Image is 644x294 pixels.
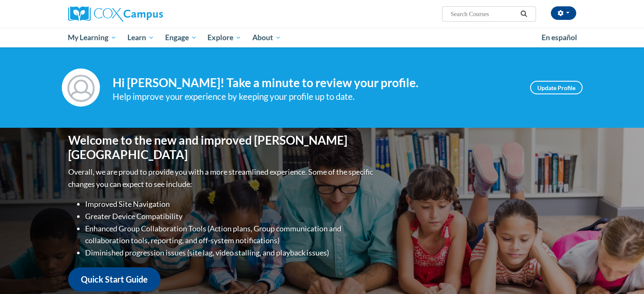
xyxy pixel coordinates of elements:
[610,260,637,287] iframe: Button to launch messaging window
[68,267,160,291] a: Quick Start Guide
[165,33,197,43] span: Engage
[247,28,287,47] a: About
[450,9,517,19] input: Search Courses
[68,133,375,162] h1: Welcome to the new and improved [PERSON_NAME][GEOGRAPHIC_DATA]
[68,33,116,43] span: My Learning
[542,33,577,42] span: En español
[68,166,375,190] p: Overall, we are proud to provide you with a more streamlined experience. Some of the specific cha...
[68,6,163,22] img: Cox Campus
[530,81,583,94] a: Update Profile
[113,76,517,90] h4: Hi [PERSON_NAME]! Take a minute to review your profile.
[551,6,576,20] button: Account Settings
[551,240,568,257] iframe: Close message
[207,33,241,43] span: Explore
[85,247,375,259] li: Diminished progression issues (site lag, video stalling, and playback issues)
[55,28,589,47] div: Main menu
[113,90,517,104] div: Help improve your experience by keeping your profile up to date.
[63,28,122,47] a: My Learning
[85,223,375,247] li: Enhanced Group Collaboration Tools (Action plans, Group communication and collaboration tools, re...
[160,28,202,47] a: Engage
[122,28,160,47] a: Learn
[68,6,229,22] a: Cox Campus
[62,69,100,107] img: Profile Image
[202,28,247,47] a: Explore
[536,29,583,47] a: En español
[85,198,375,210] li: Improved Site Navigation
[517,9,530,19] button: Search
[127,33,154,43] span: Learn
[85,210,375,223] li: Greater Device Compatibility
[252,33,281,43] span: About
